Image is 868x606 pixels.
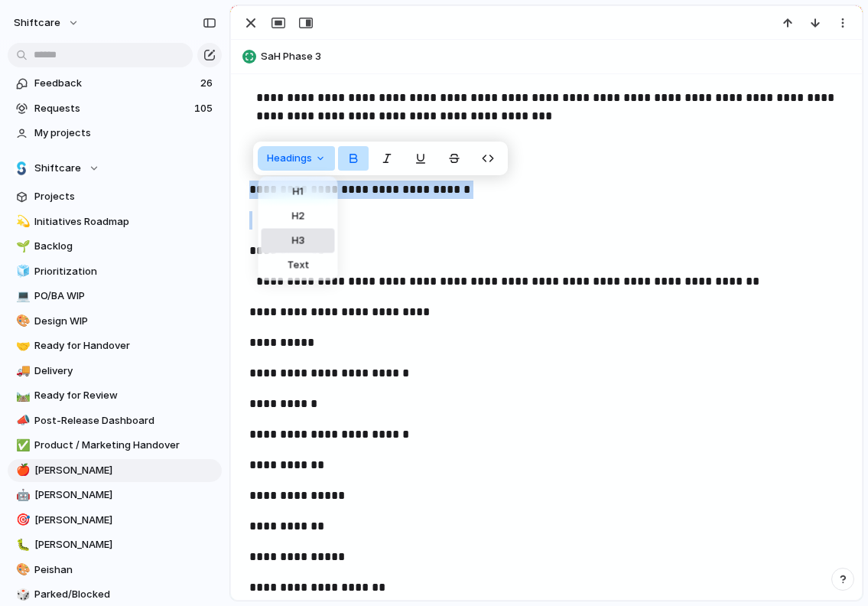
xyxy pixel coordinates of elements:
button: Text [262,253,335,278]
span: H3 [291,233,304,249]
button: H3 [262,229,335,253]
span: Text [287,258,309,273]
span: H1 [293,184,304,200]
button: H1 [262,180,335,204]
button: H2 [262,204,335,229]
span: H2 [291,209,304,224]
